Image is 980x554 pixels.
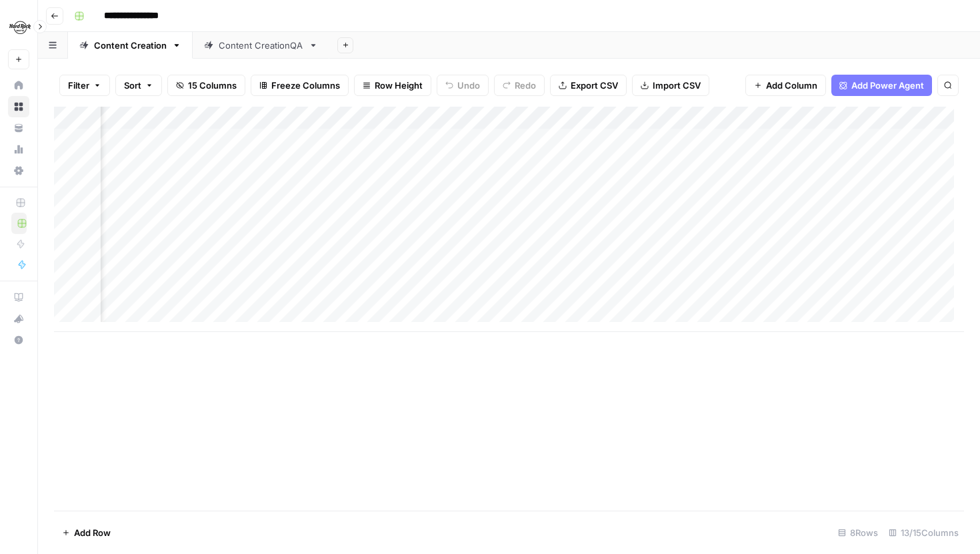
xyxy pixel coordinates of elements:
button: Workspace: Hard Rock Digital [8,11,29,44]
button: Redo [494,75,545,96]
button: Row Height [354,75,431,96]
a: Browse [8,96,29,117]
span: Filter [68,79,89,92]
a: Content Creation [68,32,193,59]
div: 13/15 Columns [883,522,964,543]
a: Content CreationQA [193,32,329,59]
button: Export CSV [550,75,627,96]
div: Content Creation [94,39,167,52]
span: Redo [515,79,536,92]
button: What's new? [8,308,29,329]
span: Add Power Agent [851,79,924,92]
a: Your Data [8,117,29,139]
span: Add Row [74,526,111,539]
div: 8 Rows [833,522,883,543]
button: Undo [437,75,489,96]
span: Add Column [766,79,817,92]
div: What's new? [9,309,29,329]
span: Sort [124,79,141,92]
button: Freeze Columns [251,75,349,96]
button: Add Row [54,522,119,543]
a: Home [8,75,29,96]
button: Filter [59,75,110,96]
div: Content CreationQA [219,39,303,52]
a: Settings [8,160,29,181]
a: Usage [8,139,29,160]
button: Help + Support [8,329,29,351]
button: Sort [115,75,162,96]
span: Freeze Columns [271,79,340,92]
button: Add Power Agent [831,75,932,96]
span: Import CSV [653,79,701,92]
img: Hard Rock Digital Logo [8,15,32,39]
button: Import CSV [632,75,709,96]
span: 15 Columns [188,79,237,92]
button: 15 Columns [167,75,245,96]
span: Export CSV [571,79,618,92]
span: Undo [457,79,480,92]
button: Add Column [745,75,826,96]
span: Row Height [375,79,423,92]
a: AirOps Academy [8,287,29,308]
